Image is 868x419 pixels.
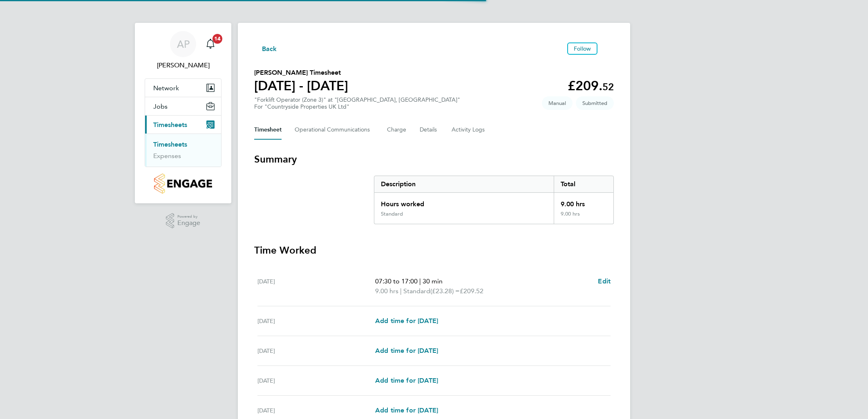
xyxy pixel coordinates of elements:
div: Total [554,176,613,192]
app-decimal: £209. [568,78,614,94]
h3: Time Worked [254,244,614,257]
div: Description [374,176,554,192]
div: [DATE] [257,346,375,356]
div: 9.00 hrs [554,211,613,224]
h3: Summary [254,153,614,166]
button: Operational Communications [295,120,374,140]
span: | [419,277,421,285]
button: Timesheet [254,120,282,140]
span: Add time for [DATE] [375,406,438,414]
span: This timesheet was manually created. [542,96,573,110]
h1: [DATE] - [DATE] [254,78,348,94]
div: Summary [374,176,614,224]
h2: [PERSON_NAME] Timesheet [254,68,348,78]
button: Network [145,79,221,97]
div: 9.00 hrs [554,193,613,211]
span: 07:30 to 17:00 [375,277,418,285]
div: For "Countryside Properties UK Ltd" [254,103,460,110]
span: Timesheets [153,121,187,129]
div: [DATE] [257,316,375,326]
div: [DATE] [257,406,375,415]
span: This timesheet is Submitted. [576,96,614,110]
a: Add time for [DATE] [375,346,438,356]
a: Timesheets [153,140,187,148]
a: Add time for [DATE] [375,316,438,326]
a: 14 [202,31,219,57]
span: | [400,287,402,295]
div: Standard [381,211,403,217]
span: Back [262,44,277,54]
span: 52 [602,81,614,93]
span: 14 [213,34,222,44]
span: Edit [598,277,611,285]
div: [DATE] [257,376,375,386]
a: Go to home page [145,174,221,194]
span: 9.00 hrs [375,287,398,295]
a: Add time for [DATE] [375,406,438,415]
span: Add time for [DATE] [375,317,438,325]
button: Jobs [145,97,221,115]
a: AP[PERSON_NAME] [145,31,221,70]
a: Expenses [153,152,181,160]
button: Activity Logs [452,120,486,140]
button: Timesheets [145,116,221,134]
a: Powered byEngage [166,213,201,229]
span: AP [177,39,190,49]
span: (£23.28) = [430,287,460,295]
div: "Forklift Operator (Zone 3)" at "[GEOGRAPHIC_DATA], [GEOGRAPHIC_DATA]" [254,96,460,110]
a: Add time for [DATE] [375,376,438,386]
span: 30 min [423,277,443,285]
a: Edit [598,276,611,286]
span: Network [153,84,179,92]
span: Engage [177,220,200,227]
nav: Main navigation [135,23,231,203]
span: Follow [574,45,591,52]
div: Timesheets [145,134,221,167]
span: Powered by [177,213,200,220]
span: Andy Pearce [145,60,221,70]
img: countryside-properties-logo-retina.png [154,174,212,194]
span: Add time for [DATE] [375,377,438,384]
button: Follow [567,42,597,55]
span: Jobs [153,103,168,110]
button: Charge [387,120,407,140]
div: Hours worked [374,193,554,211]
div: [DATE] [257,276,375,296]
button: Timesheets Menu [601,47,614,51]
span: Standard [403,286,430,296]
button: Back [254,43,277,53]
span: Add time for [DATE] [375,347,438,354]
button: Details [420,120,438,140]
span: £209.52 [460,287,483,295]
